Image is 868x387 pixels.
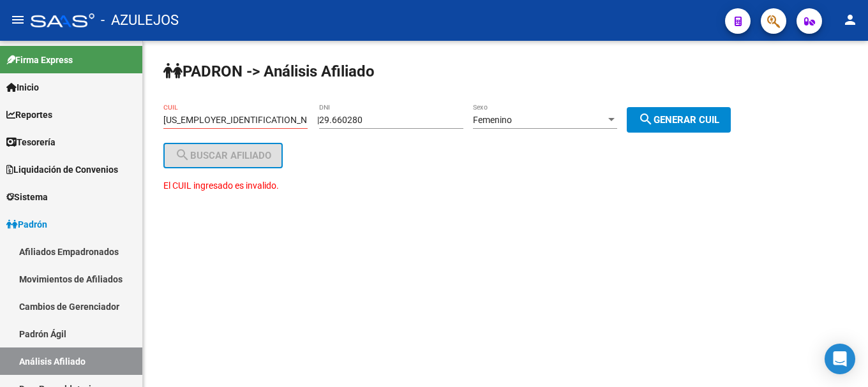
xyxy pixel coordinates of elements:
[163,180,279,191] span: El CUIL ingresado es invalido.
[6,190,48,204] span: Sistema
[175,150,271,161] span: Buscar afiliado
[10,12,26,27] mat-icon: menu
[638,114,719,126] span: Generar CUIL
[627,107,731,133] button: Generar CUIL
[175,147,190,163] mat-icon: search
[6,217,47,231] span: Padrón
[163,143,283,168] button: Buscar afiliado
[825,344,855,374] div: Open Intercom Messenger
[163,62,375,80] strong: PADRON -> Análisis Afiliado
[6,135,56,149] span: Tesorería
[6,163,118,177] span: Liquidación de Convenios
[6,80,39,94] span: Inicio
[638,112,654,127] mat-icon: search
[842,12,858,27] mat-icon: person
[317,115,740,125] div: |
[473,115,512,125] span: Femenino
[101,6,179,34] span: - AZULEJOS
[6,53,73,67] span: Firma Express
[6,108,52,122] span: Reportes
